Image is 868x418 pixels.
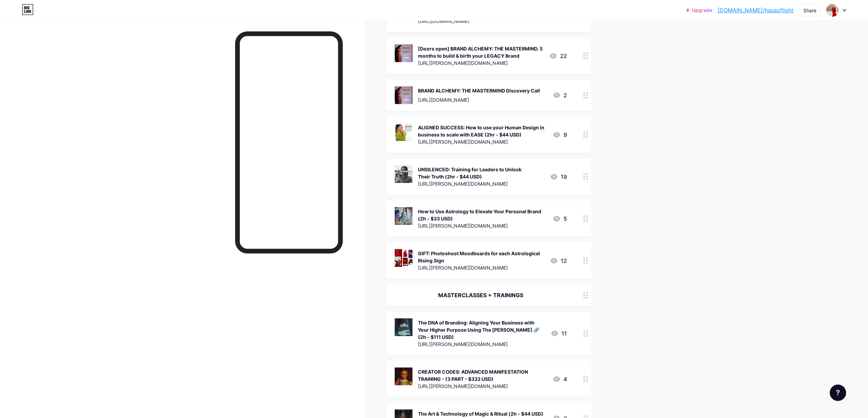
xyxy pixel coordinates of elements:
div: BRAND ALCHEMY: THE MASTERMIND Discovery Call [418,87,540,94]
img: BRAND ALCHEMY: THE MASTERMIND Discovery Call [395,86,412,104]
img: hausoflight [826,4,839,17]
div: 22 [549,52,567,60]
div: 5 [553,215,567,223]
img: CREATOR CODES: ADVANCED MANIFESTATION TRAINING - (3 PART - $333 USD) [395,367,412,385]
img: GIFT: Photoshoot Moodboards for each Astrological Rising Sign [395,249,412,267]
div: [URL][PERSON_NAME][DOMAIN_NAME] [418,180,544,187]
div: GIFT: Photoshoot Moodboards for each Astrological Rising Sign [418,250,544,264]
div: 19 [550,173,567,181]
div: [URL][PERSON_NAME][DOMAIN_NAME] [418,138,547,145]
div: 4 [553,375,567,383]
div: ALIGNED SUCCESS: How to use your Human Design in business to scale with EASE (2hr - $44 USD) [418,124,547,138]
div: How to Use Astrology to Elevate Your Personal Brand (2h - $33 USD) [418,208,547,222]
div: 11 [551,329,567,337]
div: MASTERCLASSES + TRAININGS [395,291,567,299]
div: [URL][DOMAIN_NAME] [418,96,540,103]
div: 9 [553,131,567,139]
div: [Doors open] BRAND ALCHEMY: THE MASTERMIND. 5 months to build & birth your LEGACY Brand [418,45,544,59]
img: The DNA of Branding: Aligning Your Business with Your Higher Purpose Using The Gene Keys 🧬 (2h - ... [395,318,412,336]
div: The Art & Technology of Magic & Ritual (2h - $44 USD) [418,410,543,417]
div: 2 [553,91,567,99]
div: CREATOR CODES: ADVANCED MANIFESTATION TRAINING - (3 PART - $333 USD) [418,368,547,383]
div: [URL][PERSON_NAME][DOMAIN_NAME] [418,222,547,229]
div: [URL][PERSON_NAME][DOMAIN_NAME] [418,341,545,348]
a: Upgrade [686,8,712,13]
div: [URL][PERSON_NAME][DOMAIN_NAME] [418,383,547,390]
img: How to Use Astrology to Elevate Your Personal Brand (2h - $33 USD) [395,207,412,225]
img: UNSILENCED: Training for Leaders to Unlock Their Truth (2hr - $44 USD) [395,165,412,183]
div: 12 [550,257,567,265]
a: [DOMAIN_NAME]/hausoflight [718,6,794,14]
div: [URL][PERSON_NAME][DOMAIN_NAME] [418,264,544,271]
div: [URL][PERSON_NAME][DOMAIN_NAME] [418,59,544,67]
div: Share [803,7,816,14]
div: The DNA of Branding: Aligning Your Business with Your Higher Purpose Using The [PERSON_NAME] 🧬 (2... [418,319,545,341]
div: UNSILENCED: Training for Leaders to Unlock Their Truth (2hr - $44 USD) [418,166,544,180]
img: [Doors open] BRAND ALCHEMY: THE MASTERMIND. 5 months to build & birth your LEGACY Brand [395,44,412,62]
img: ALIGNED SUCCESS: How to use your Human Design in business to scale with EASE (2hr - $44 USD) [395,123,412,141]
div: [URL][DOMAIN_NAME] [418,17,544,25]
